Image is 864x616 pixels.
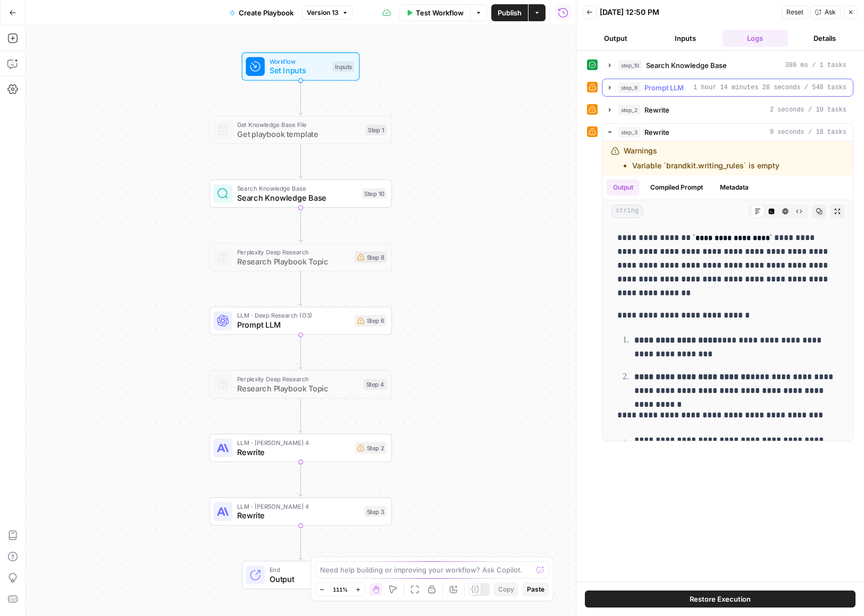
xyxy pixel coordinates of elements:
[355,315,387,327] div: Step 6
[355,442,387,454] div: Step 2
[299,398,303,432] g: Edge from step_4 to step_2
[602,124,853,141] button: 9 seconds / 18 tasks
[498,585,514,594] span: Copy
[270,65,328,76] span: Set Inputs
[498,7,522,18] span: Publish
[237,192,357,203] span: Search Knowledge Base
[723,30,788,47] button: Logs
[270,565,350,575] span: End
[237,247,350,256] span: Perplexity Deep Research
[237,184,357,193] span: Search Knowledge Base
[810,5,841,19] button: Ask
[491,4,528,21] button: Publish
[611,204,643,218] span: string
[690,594,751,604] span: Restore Execution
[299,144,303,178] g: Edge from step_1 to step_10
[714,179,755,195] button: Metadata
[399,4,470,21] button: Test Workflow
[618,60,642,71] span: step_10
[624,146,779,171] div: Warnings
[237,501,360,511] span: LLM · [PERSON_NAME] 4
[602,79,853,96] button: 1 hour 14 minutes 28 seconds / 548 tasks
[786,7,803,17] span: Reset
[239,7,293,18] span: Create Playbook
[607,179,640,195] button: Output
[602,101,853,118] button: 2 seconds / 10 tasks
[270,56,328,66] span: Workflow
[644,82,684,93] span: Prompt LLM
[583,30,648,47] button: Output
[209,434,392,462] div: LLM · [PERSON_NAME] 4RewriteStep 2
[792,30,858,47] button: Details
[364,506,387,517] div: Step 3
[618,82,640,93] span: step_6
[237,382,359,394] span: Research Playbook Topic
[223,4,300,21] button: Create Playbook
[299,208,303,242] g: Edge from step_10 to step_8
[209,116,392,144] div: Get Knowledge Base FileGet playbook templateStep 1
[785,61,846,70] span: 386 ms / 1 tasks
[618,105,640,115] span: step_2
[644,105,669,115] span: Rewrite
[332,61,354,72] div: Inputs
[237,446,350,458] span: Rewrite
[209,561,392,589] div: EndOutput
[644,179,709,195] button: Compiled Prompt
[364,379,387,390] div: Step 4
[652,30,718,47] button: Inputs
[602,141,853,441] div: 9 seconds / 18 tasks
[299,335,303,369] g: Edge from step_6 to step_4
[618,127,640,138] span: step_3
[237,311,350,320] span: LLM · Deep Research (O3)
[237,319,350,331] span: Prompt LLM
[770,127,846,137] span: 9 seconds / 18 tasks
[299,81,303,115] g: Edge from start to step_1
[209,53,392,81] div: WorkflowSet InputsInputs
[523,583,549,596] button: Paste
[237,374,359,384] span: Perplexity Deep Research
[825,7,836,17] span: Ask
[355,251,387,263] div: Step 8
[693,83,846,92] span: 1 hour 14 minutes 28 seconds / 548 tasks
[237,438,350,448] span: LLM · [PERSON_NAME] 4
[209,370,392,398] div: Perplexity Deep ResearchResearch Playbook TopicStep 4
[299,526,303,560] g: Edge from step_3 to end
[209,243,392,271] div: Perplexity Deep ResearchResearch Playbook TopicStep 8
[365,125,387,135] div: Step 1
[270,574,350,585] span: Output
[302,6,353,20] button: Version 13
[416,7,464,18] span: Test Workflow
[209,306,392,335] div: LLM · Deep Research (O3)Prompt LLMStep 6
[299,271,303,305] g: Edge from step_8 to step_6
[333,585,348,594] span: 111%
[770,105,846,115] span: 2 seconds / 10 tasks
[209,179,392,208] div: Search Knowledge BaseSearch Knowledge BaseStep 10
[307,8,339,18] span: Version 13
[209,498,392,526] div: LLM · [PERSON_NAME] 4RewriteStep 3
[237,120,361,130] span: Get Knowledge Base File
[782,5,808,19] button: Reset
[494,583,518,596] button: Copy
[237,255,350,267] span: Research Playbook Topic
[644,127,669,138] span: Rewrite
[602,57,853,74] button: 386 ms / 1 tasks
[299,462,303,496] g: Edge from step_2 to step_3
[632,160,779,171] li: Variable `brandkit.writing_rules` is empty
[362,189,387,199] div: Step 10
[585,591,855,608] button: Restore Execution
[237,129,361,140] span: Get playbook template
[646,60,727,71] span: Search Knowledge Base
[237,510,360,521] span: Rewrite
[527,585,544,594] span: Paste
